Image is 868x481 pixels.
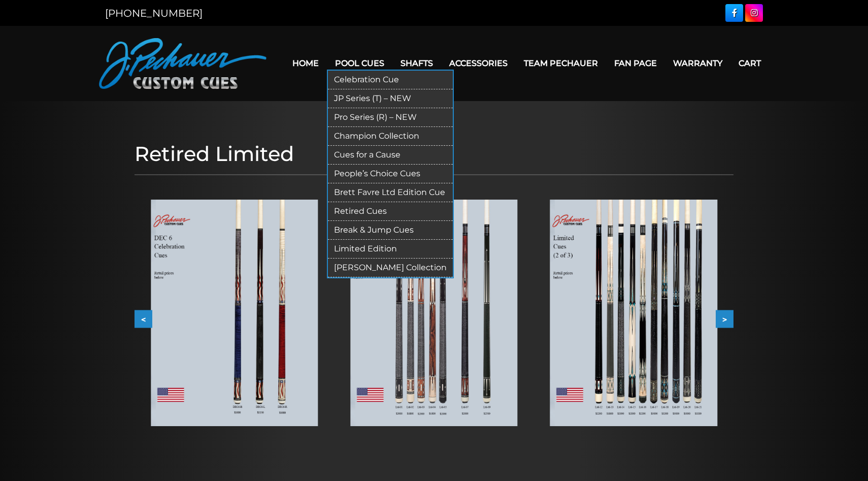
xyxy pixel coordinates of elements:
[105,7,203,19] a: [PHONE_NUMBER]
[328,165,453,183] a: People’s Choice Cues
[606,50,665,76] a: Fan Page
[328,240,453,259] a: Limited Edition
[328,259,453,277] a: [PERSON_NAME] Collection
[665,50,730,76] a: Warranty
[135,310,733,328] div: Carousel Navigation
[284,50,327,76] a: Home
[392,50,441,76] a: Shafts
[328,183,453,202] a: Brett Favre Ltd Edition Cue
[327,50,392,76] a: Pool Cues
[730,50,769,76] a: Cart
[328,146,453,165] a: Cues for a Cause
[328,71,453,89] a: Celebration Cue
[328,202,453,221] a: Retired Cues
[716,310,733,328] button: >
[328,89,453,108] a: JP Series (T) – NEW
[328,221,453,240] a: Break & Jump Cues
[99,38,266,89] img: Pechauer Custom Cues
[516,50,606,76] a: Team Pechauer
[135,310,152,328] button: <
[328,108,453,127] a: Pro Series (R) – NEW
[328,127,453,146] a: Champion Collection
[135,142,733,166] h1: Retired Limited
[441,50,516,76] a: Accessories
